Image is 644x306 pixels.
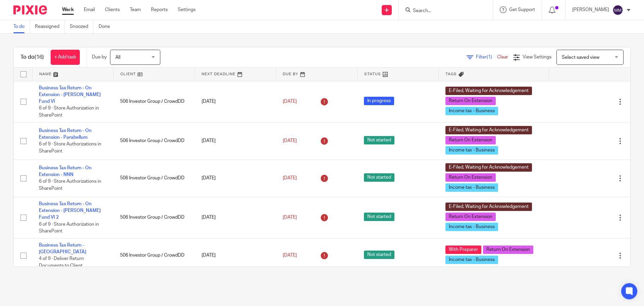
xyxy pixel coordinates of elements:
span: [DATE] [283,176,297,180]
a: Clear [497,55,508,59]
span: Not started [364,213,394,221]
a: Team [130,6,141,13]
a: Reassigned [35,20,65,33]
span: Income tax - Business [445,146,498,155]
a: Email [84,6,95,13]
span: Return On Extension [445,136,496,144]
a: Done [99,20,115,33]
span: View Settings [523,55,551,59]
span: In progress [364,97,394,105]
a: Reports [151,6,168,13]
span: 6 of 9 · Store Authorizations in SharePoint [39,179,101,191]
span: Income tax - Business [445,107,498,115]
img: Pixie [13,5,47,14]
td: 506 Investor Group / CrowdDD [113,238,195,273]
img: svg%3E [612,5,623,15]
td: [DATE] [195,160,276,197]
a: Business Tax Return - On Extension - Parabellum [39,128,92,140]
span: Return On Extension [445,213,496,221]
span: Income tax - Business [445,223,498,231]
span: 6 of 9 · Store Authorizations in SharePoint [39,142,101,154]
span: Return On Extension [445,97,496,105]
td: [DATE] [195,238,276,273]
p: Due by [92,54,107,60]
span: E-Filed, Waiting for Acknowledgement [445,163,532,172]
span: Select saved view [562,55,599,60]
span: 6 of 9 · Store Authorization in SharePoint [39,222,99,234]
a: Business Tax Return - On Extension - [PERSON_NAME] Fund VI 2 [39,202,101,220]
p: [PERSON_NAME] [572,6,609,13]
span: E-Filed, Waiting for Acknowledgement [445,126,532,134]
span: (1) [487,55,492,59]
span: Return On Extension [483,246,533,254]
span: With Preparer [445,246,481,254]
a: Clients [105,6,120,13]
span: All [115,55,120,60]
span: E-Filed, Waiting for Acknowledgement [445,203,532,211]
td: 506 Investor Group / CrowdDD [113,197,195,238]
a: Business Tax Return - On Extension - NNN [39,166,92,177]
span: Income tax - Business [445,183,498,192]
td: [DATE] [195,197,276,238]
span: Return On Extension [445,173,496,182]
td: [DATE] [195,122,276,160]
span: (16) [35,54,44,60]
span: [DATE] [283,138,297,143]
span: 4 of 9 · Deliver Return Documents to Client [39,257,84,268]
a: + Add task [51,50,80,65]
span: Filter [476,55,497,59]
td: [DATE] [195,81,276,122]
a: Work [62,6,74,13]
a: Snoozed [70,20,94,33]
a: Business Tax Return - On Extension - [PERSON_NAME] Fund VI [39,86,101,104]
span: Not started [364,251,394,259]
span: [DATE] [283,99,297,104]
span: E-Filed, Waiting for Acknowledgement [445,87,532,95]
span: Not started [364,136,394,144]
td: 506 Investor Group / CrowdDD [113,81,195,122]
span: Tags [445,72,457,76]
td: 506 Investor Group / CrowdDD [113,160,195,197]
span: [DATE] [283,253,297,258]
span: Get Support [509,7,535,12]
td: 506 Investor Group / CrowdDD [113,122,195,160]
span: Income tax - Business [445,256,498,264]
span: [DATE] [283,215,297,220]
span: Not started [364,173,394,182]
a: Business Tax Return - [GEOGRAPHIC_DATA] [39,243,86,254]
a: To do [13,20,30,33]
h1: To do [20,54,44,61]
a: Settings [178,6,196,13]
input: Search [412,8,473,14]
span: 6 of 9 · Store Authorization in SharePoint [39,106,99,118]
